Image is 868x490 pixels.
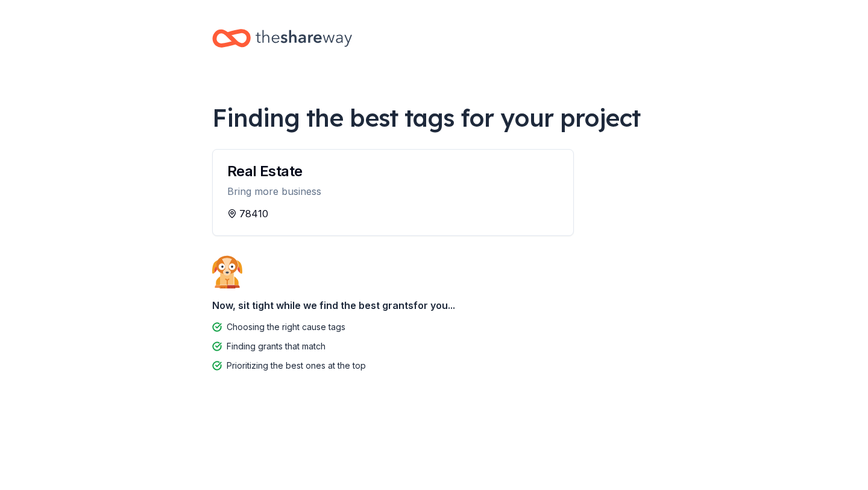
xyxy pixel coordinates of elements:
img: Dog waiting patiently [212,255,242,288]
div: Choosing the right cause tags [227,320,345,334]
div: Finding grants that match [227,339,325,354]
div: Bring more business [227,183,559,199]
div: Finding the best tags for your project [212,101,656,135]
div: 78410 [227,206,559,221]
div: Prioritizing the best ones at the top [227,358,366,373]
div: Now, sit tight while we find the best grants for you... [212,293,656,317]
div: Real Estate [227,164,559,179]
